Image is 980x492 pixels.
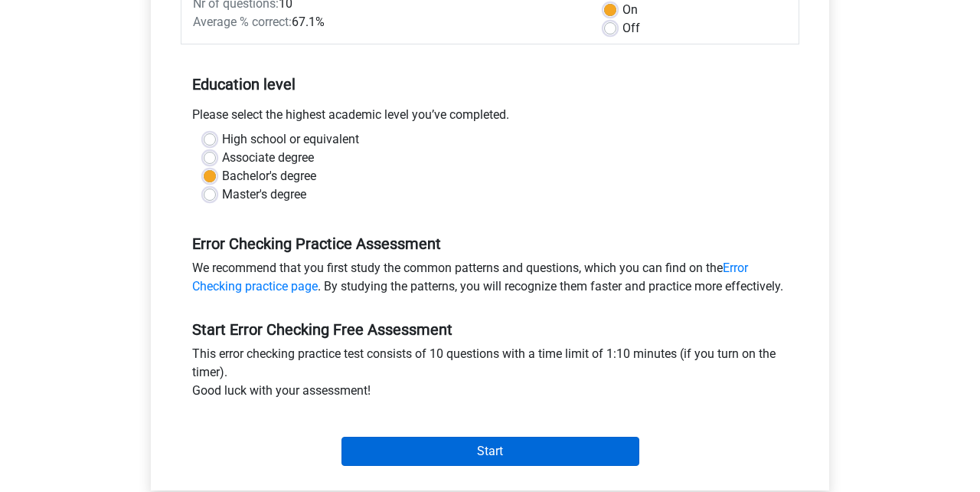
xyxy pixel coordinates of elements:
div: Please select the highest academic level you’ve completed. [181,106,799,130]
label: Bachelor's degree [222,167,316,185]
div: This error checking practice test consists of 10 questions with a time limit of 1:10 minutes (if ... [181,345,799,406]
h5: Error Checking Practice Assessment [192,235,788,253]
div: We recommend that you first study the common patterns and questions, which you can find on the . ... [181,259,799,302]
label: Off [622,19,640,38]
label: High school or equivalent [222,130,359,149]
label: Master's degree [222,185,306,204]
span: Average % correct: [193,15,292,29]
label: Associate degree [222,149,314,167]
div: 67.1% [181,13,593,31]
label: On [622,1,638,19]
input: Start [341,437,639,466]
h5: Start Error Checking Free Assessment [192,320,788,339]
h5: Education level [192,69,788,100]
